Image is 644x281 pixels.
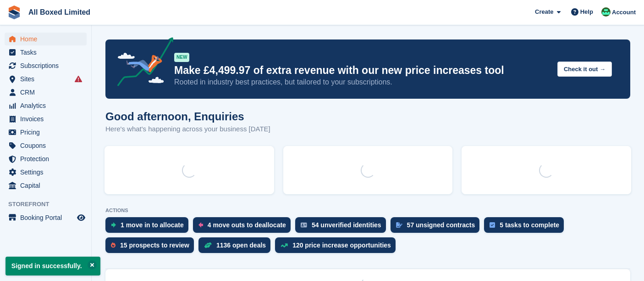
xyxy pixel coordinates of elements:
button: Check it out → [557,62,612,77]
div: 57 unsigned contracts [407,221,475,229]
a: 57 unsigned contracts [391,217,484,237]
a: menu [5,179,87,192]
span: Account [612,8,636,17]
a: menu [5,126,87,139]
img: price_increase_opportunities-93ffe204e8149a01c8c9dc8f82e8f89637d9d84a8eef4429ea346261dce0b2c0.svg [281,243,288,247]
img: move_outs_to_deallocate_icon-f764333ba52eb49d3ac5e1228854f67142a1ed5810a6f6cc68b1a99e826820c5.svg [198,222,203,228]
a: menu [5,211,87,224]
a: menu [5,46,87,59]
a: menu [5,59,87,72]
span: CRM [20,86,75,99]
div: 54 unverified identities [312,221,381,229]
h1: Good afternoon, Enquiries [105,110,270,123]
div: 5 tasks to complete [500,221,559,229]
div: 1136 open deals [216,242,266,249]
img: move_ins_to_allocate_icon-fdf77a2bb77ea45bf5b3d319d69a93e2d87916cf1d5bf7949dd705db3b84f3ca.svg [111,222,116,228]
div: 120 price increase opportunities [292,242,391,249]
span: Help [580,7,593,17]
span: Capital [20,179,75,192]
a: menu [5,99,87,112]
i: Smart entry sync failures have occurred [75,75,82,83]
a: 4 move outs to deallocate [193,217,295,237]
div: NEW [174,53,189,62]
p: ACTIONS [105,208,630,214]
div: 15 prospects to review [120,242,189,249]
img: stora-icon-8386f47178a22dfd0bd8f6a31ec36ba5ce8667c1dd55bd0f319d3a0aa187defe.svg [7,6,21,19]
p: Signed in successfully. [6,257,100,275]
a: menu [5,33,87,45]
a: 120 price increase opportunities [275,237,400,258]
div: 1 move in to allocate [121,221,184,229]
img: verify_identity-adf6edd0f0f0b5bbfe63781bf79b02c33cf7c696d77639b501bdc392416b5a36.svg [301,222,307,228]
span: Settings [20,166,75,179]
a: menu [5,166,87,179]
a: Preview store [76,212,87,223]
a: menu [5,86,87,99]
span: Home [20,33,75,45]
a: 1 move in to allocate [105,217,193,237]
span: Pricing [20,126,75,139]
a: 15 prospects to review [105,237,198,258]
span: Sites [20,73,75,85]
span: Booking Portal [20,211,75,224]
span: Tasks [20,46,75,59]
img: contract_signature_icon-13c848040528278c33f63329250d36e43548de30e8caae1d1a13099fd9432cc5.svg [396,222,402,228]
span: Subscriptions [20,59,75,72]
span: Invoices [20,112,75,125]
p: Make £4,499.97 of extra revenue with our new price increases tool [174,64,550,77]
img: deal-1b604bf984904fb50ccaf53a9ad4b4a5d6e5aea283cecdc64d6e3604feb123c2.svg [204,242,212,248]
span: Storefront [8,200,91,209]
span: Protection [20,152,75,165]
img: prospect-51fa495bee0391a8d652442698ab0144808aea92771e9ea1ae160a38d050c398.svg [111,242,116,248]
a: menu [5,152,87,165]
img: Enquiries [601,7,611,17]
img: price-adjustments-announcement-icon-8257ccfd72463d97f412b2fc003d46551f7dbcb40ab6d574587a9cd5c0d94... [110,37,174,90]
a: 5 tasks to complete [484,217,568,237]
p: Here's what's happening across your business [DATE] [105,124,270,135]
p: Rooted in industry best practices, but tailored to your subscriptions. [174,77,550,87]
span: Create [535,7,553,17]
a: All Boxed Limited [25,5,94,20]
a: menu [5,112,87,125]
div: 4 move outs to deallocate [208,221,286,229]
a: menu [5,139,87,152]
a: menu [5,73,87,85]
img: task-75834270c22a3079a89374b754ae025e5fb1db73e45f91037f5363f120a921f8.svg [490,222,495,228]
span: Analytics [20,99,75,112]
a: 54 unverified identities [295,217,391,237]
a: 1136 open deals [198,237,275,258]
span: Coupons [20,139,75,152]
